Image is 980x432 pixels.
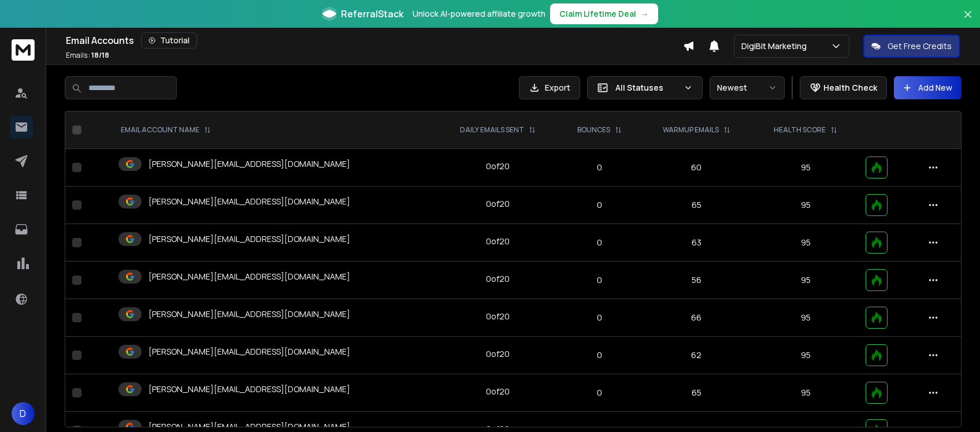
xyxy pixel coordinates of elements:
span: → [641,8,649,20]
button: Get Free Credits [863,35,960,58]
p: [PERSON_NAME][EMAIL_ADDRESS][DOMAIN_NAME] [149,383,350,395]
td: 95 [752,374,859,412]
td: 95 [752,224,859,262]
p: [PERSON_NAME][EMAIL_ADDRESS][DOMAIN_NAME] [149,346,350,357]
p: DigiBit Marketing [741,40,811,52]
p: 0 [566,237,634,248]
p: HEALTH SCORE [774,125,826,135]
p: [PERSON_NAME][EMAIL_ADDRESS][DOMAIN_NAME] [149,308,350,320]
p: [PERSON_NAME][EMAIL_ADDRESS][DOMAIN_NAME] [149,233,350,245]
div: 0 of 20 [486,198,510,210]
div: 0 of 20 [486,236,510,247]
td: 66 [640,299,752,337]
p: Get Free Credits [888,40,952,52]
p: WARMUP EMAILS [663,125,719,135]
button: Claim Lifetime Deal→ [550,3,658,24]
p: 0 [566,312,634,323]
button: Tutorial [141,32,197,49]
td: 95 [752,187,859,224]
div: 0 of 20 [486,348,510,360]
div: 0 of 20 [486,311,510,322]
p: Health Check [823,82,877,94]
td: 95 [752,262,859,299]
div: Email Accounts [66,32,683,49]
button: D [12,402,35,425]
div: 0 of 20 [486,161,510,172]
button: Health Check [800,76,887,99]
p: DAILY EMAILS SENT [460,125,524,135]
button: Close banner [960,7,975,35]
p: [PERSON_NAME][EMAIL_ADDRESS][DOMAIN_NAME] [149,196,350,207]
td: 60 [640,149,752,187]
div: 0 of 20 [486,273,510,285]
button: Newest [710,76,785,99]
td: 56 [640,262,752,299]
td: 95 [752,337,859,374]
p: All Statuses [615,82,679,94]
p: 0 [566,199,634,211]
p: 0 [566,274,634,286]
td: 63 [640,224,752,262]
div: 0 of 20 [486,386,510,397]
td: 95 [752,149,859,187]
p: 0 [566,162,634,173]
p: 0 [566,349,634,361]
div: EMAIL ACCOUNT NAME [121,125,211,135]
td: 65 [640,374,752,412]
p: [PERSON_NAME][EMAIL_ADDRESS][DOMAIN_NAME] [149,271,350,282]
span: 18 / 18 [91,50,109,60]
button: Export [519,76,580,99]
button: Add New [894,76,962,99]
p: [PERSON_NAME][EMAIL_ADDRESS][DOMAIN_NAME] [149,158,350,170]
td: 95 [752,299,859,337]
p: 0 [566,387,634,399]
p: Emails : [66,51,109,60]
span: ReferralStack [341,7,403,21]
p: BOUNCES [577,125,610,135]
td: 65 [640,187,752,224]
p: Unlock AI-powered affiliate growth [413,8,545,20]
td: 62 [640,337,752,374]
